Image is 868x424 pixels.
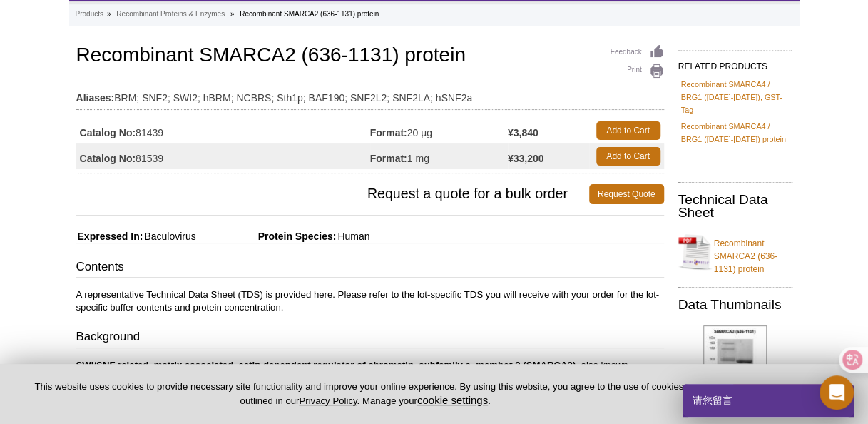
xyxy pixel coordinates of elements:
a: Recombinant Proteins & Enzymes [116,8,225,21]
span: Baculovirus [143,231,195,242]
h3: Background [76,328,664,348]
a: Add to Cart [596,121,660,140]
a: Request Quote [589,184,664,204]
p: This website uses cookies to provide necessary site functionality and improve your online experie... [23,380,708,408]
strong: Format: [370,152,407,165]
li: » [107,10,111,18]
a: Add to Cart [596,147,660,166]
td: 81439 [76,118,370,143]
a: Recombinant SMARCA2 (636-1131) protein [678,228,792,276]
strong: ¥3,840 [508,126,538,139]
a: Recombinant SMARCA4 / BRG1 ([DATE]-[DATE]), GST-Tag [681,78,790,116]
strong: SWI/SNF related, matrix associated, actin dependent regulator of chromatin, subfamily a, member 2... [76,360,576,370]
span: Request a quote for a bulk order [76,184,589,204]
h3: Contents [76,258,664,278]
h2: Technical Data Sheet [678,193,792,219]
a: Privacy Policy [299,395,357,406]
h2: RELATED PRODUCTS [678,50,792,76]
h2: Data Thumbnails [678,298,792,311]
a: Feedback [611,44,664,60]
strong: Catalog No: [80,126,136,139]
td: 1 mg [370,143,508,169]
span: 请您留言 [691,384,732,417]
a: Products [76,8,103,21]
strong: Aliases: [76,91,115,104]
h1: Recombinant SMARCA2 (636-1131) protein [76,44,664,69]
li: Recombinant SMARCA2 (636-1131) protein [240,10,379,18]
a: Print [611,64,664,79]
p: A representative Technical Data Sheet (TDS) is provided here. Please refer to the lot-specific TD... [76,288,664,314]
strong: Format: [370,126,407,139]
strong: ¥33,200 [508,152,544,165]
strong: Catalog No: [80,152,136,165]
div: Open Intercom Messenger [820,375,854,410]
td: 81539 [76,143,370,169]
span: Protein Species: [199,231,337,242]
a: Recombinant SMARCA4 / BRG1 ([DATE]-[DATE]) protein [681,120,790,146]
td: BRM; SNF2; SWI2; hBRM; NCBRS; Sth1p; BAF190; SNF2L2; SNF2LA; hSNF2a [76,83,664,106]
td: 20 µg [370,118,508,143]
li: » [230,10,235,18]
span: Human [336,231,369,242]
span: Expressed In: [76,231,143,242]
button: cookie settings [417,394,488,406]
